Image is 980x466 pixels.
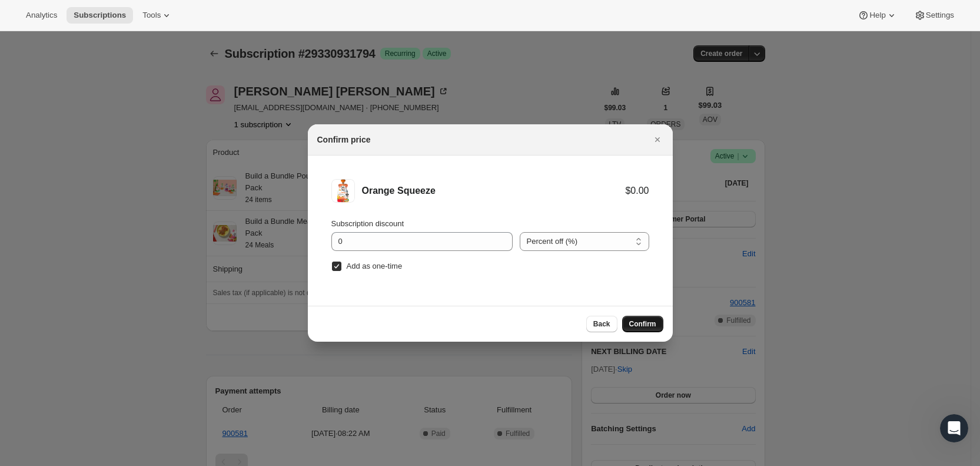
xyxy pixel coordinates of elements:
span: Help [869,11,885,20]
div: $0.00 [625,185,649,197]
button: Tools [135,7,180,24]
button: Analytics [19,7,64,24]
iframe: Intercom live chat [940,414,968,442]
h2: Confirm price [317,134,371,146]
span: Analytics [26,11,57,20]
button: Back [586,316,617,332]
span: Tools [142,11,161,20]
button: Help [851,7,904,24]
button: Close [649,131,666,148]
span: Add as one-time [347,262,403,270]
span: Settings [926,11,954,20]
div: Orange Squeeze [362,185,626,197]
button: Subscriptions [67,7,133,24]
img: Orange Squeeze [331,179,355,203]
span: Subscriptions [74,11,126,20]
button: Confirm [622,316,663,332]
span: Confirm [629,319,656,329]
span: Subscription discount [331,219,404,228]
button: Settings [907,7,961,24]
span: Back [593,319,610,329]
